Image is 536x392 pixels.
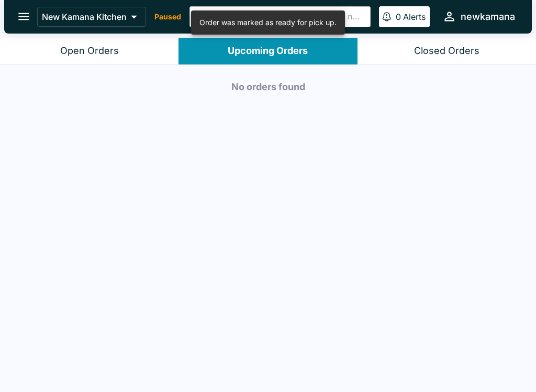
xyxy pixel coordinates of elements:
[42,12,127,22] p: New Kamana Kitchen
[60,45,119,57] div: Open Orders
[37,7,146,27] button: New Kamana Kitchen
[414,45,479,57] div: Closed Orders
[396,12,401,22] p: 0
[438,5,519,28] button: newkamana
[403,12,426,22] p: Alerts
[154,12,181,22] p: Paused
[199,14,337,31] div: Order was marked as ready for pick up.
[10,3,37,30] button: open drawer
[461,10,515,23] div: newkamana
[228,45,308,57] div: Upcoming Orders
